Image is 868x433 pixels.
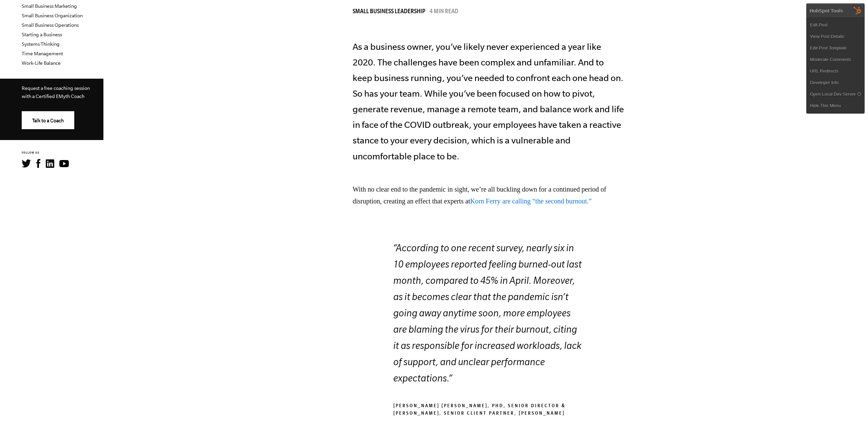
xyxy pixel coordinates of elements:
a: URL Redirects [807,65,864,77]
a: Talk to a Coach [22,111,74,129]
a: Korn Ferry are calling “the second burnout.” [470,197,592,205]
a: Open Local Dev Server [807,88,864,100]
a: Edit Post Template [807,42,864,54]
p: With no clear end to the pandemic in sight, we’re all buckling down for a continued period of dis... [353,183,624,207]
img: HubSpot Tools Menu Toggle [850,3,865,18]
span: Small Business Leadership [353,9,425,16]
p: Request a free coaching session with a Certified EMyth Coach [22,84,93,100]
img: YouTube [59,160,69,167]
a: Starting a Business [22,32,62,37]
a: Time Management [22,51,63,56]
p: As a business owner, you’ve likely never experienced a year like 2020. The challenges have been c... [353,39,624,164]
a: Small Business Leadership [353,9,429,16]
a: Small Business Operations [22,22,79,28]
span: Talk to a Coach [32,118,64,123]
cite: [PERSON_NAME] [PERSON_NAME], PhD, Senior Director & [PERSON_NAME], Senior Client Partner, [PERSON... [393,404,566,417]
img: Twitter [22,159,31,168]
a: Moderate Comments [807,54,864,65]
div: HubSpot Tools Edit PostView Post DetailsEdit Post TemplateModerate CommentsURL RedirectsDeveloper... [806,3,865,114]
img: Facebook [36,159,40,168]
a: Edit Post [807,19,864,31]
p: According to one recent survey, nearly six in 10 employees reported feeling burned-out last month... [393,240,583,386]
a: Systems Thinking [22,41,60,47]
iframe: Chat Widget [834,400,868,433]
a: Small Business Organization [22,13,83,18]
h6: FOLLOW US [22,151,103,155]
div: HubSpot Tools [810,8,843,14]
a: Hide This Menu [807,100,864,112]
a: Developer Info [807,77,864,88]
p: 4 min read [430,9,458,16]
a: View Post Details [807,31,864,42]
a: Work-Life Balance [22,60,61,66]
a: Small Business Marketing [22,3,77,9]
img: LinkedIn [46,159,54,168]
